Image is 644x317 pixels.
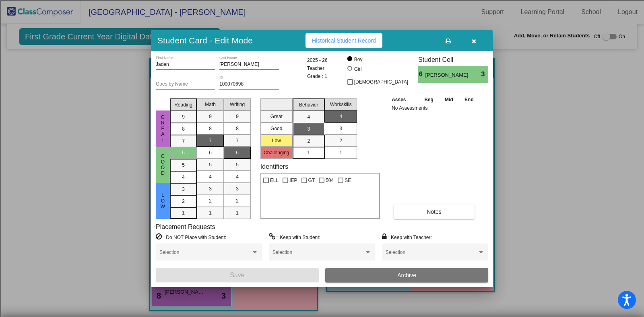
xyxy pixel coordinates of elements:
div: MORE [3,273,641,280]
div: JOURNAL [3,266,641,273]
span: 4 [209,173,212,180]
span: 3 [339,125,342,132]
span: 2 [236,197,239,205]
div: New source [3,237,641,244]
h3: Student Cell [418,56,488,63]
span: 8 [182,125,185,133]
span: 2 [182,198,185,205]
span: Behavior [299,101,318,108]
div: Home [3,3,168,10]
div: Newspaper [3,135,641,142]
span: 3 [209,185,212,192]
input: Enter ID [219,82,279,87]
div: Move To ... [3,70,641,77]
span: 4 [307,113,310,121]
span: 9 [209,113,212,120]
div: Sort A > Z [3,19,641,26]
span: Workskills [330,101,352,108]
span: 7 [236,137,239,144]
span: Save [230,272,244,278]
span: Historical Student Record [312,37,376,44]
span: 3 [236,185,239,192]
span: 6 [182,149,185,156]
span: 5 [236,161,239,168]
span: 9 [182,113,185,121]
div: Options [3,48,641,55]
button: Archive [325,268,488,282]
div: SAVE AND GO HOME [3,194,641,201]
span: Teacher: [307,64,326,72]
span: 5 [182,162,185,169]
div: CANCEL [3,172,641,179]
span: 6 [209,149,212,156]
span: Great [159,115,167,143]
span: 8 [209,125,212,132]
button: Historical Student Record [305,33,382,48]
div: Move To ... [3,33,641,41]
span: 4 [236,173,239,180]
span: 1 [339,149,342,156]
input: Search outlines [3,10,74,19]
span: IEP [289,176,297,185]
span: 4 [339,113,342,120]
td: No Assessments [390,104,479,112]
th: Mid [439,95,458,104]
div: Sort New > Old [3,26,641,33]
span: 504 [326,176,334,185]
span: 6 [236,149,239,156]
span: 1 [182,209,185,217]
div: SAVE [3,244,641,252]
span: Good [159,153,167,176]
span: Low [159,192,167,209]
label: = Do NOT Place with Student: [156,233,226,241]
span: 3 [182,186,185,193]
div: This outline has no content. Would you like to delete it? [3,186,641,194]
span: 7 [209,137,212,144]
div: Journal [3,120,641,127]
div: Add Outline Template [3,106,641,113]
input: Search sources [3,280,74,289]
span: 7 [182,137,185,145]
span: GT [308,176,315,185]
span: [PERSON_NAME] [425,71,470,79]
div: TODO: put dlg title [3,156,641,164]
span: [DEMOGRAPHIC_DATA] [354,77,408,87]
input: goes by name [156,82,215,87]
span: Math [205,101,216,108]
div: MOVE [3,230,641,237]
label: = Keep with Teacher: [382,233,432,241]
div: Girl [354,65,362,73]
span: 2 [209,197,212,205]
th: End [459,95,480,104]
div: Rename Outline [3,84,641,91]
div: ??? [3,179,641,186]
div: BOOK [3,252,641,259]
div: Delete [3,77,641,84]
div: Television/Radio [3,142,641,149]
span: 2 [307,137,310,145]
span: 2 [339,137,342,144]
span: Writing [230,101,245,108]
h3: Student Card - Edit Mode [157,35,253,45]
div: Magazine [3,127,641,135]
span: 5 [209,161,212,168]
div: Search for Source [3,113,641,120]
label: = Keep with Student: [269,233,320,241]
div: Visual Art [3,149,641,156]
div: Move to ... [3,208,641,215]
label: Identifiers [260,163,288,170]
label: Placement Requests [156,223,215,231]
span: 1 [307,149,310,156]
div: Sign out [3,55,641,62]
span: ELL [270,176,279,185]
div: Home [3,215,641,223]
div: Print [3,98,641,106]
span: 1 [209,209,212,217]
button: Notes [394,205,475,219]
th: Beg [419,95,440,104]
th: Asses [390,95,419,104]
span: Grade : 1 [307,72,327,80]
div: Download [3,91,641,98]
div: DELETE [3,201,641,208]
span: SE [345,176,351,185]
